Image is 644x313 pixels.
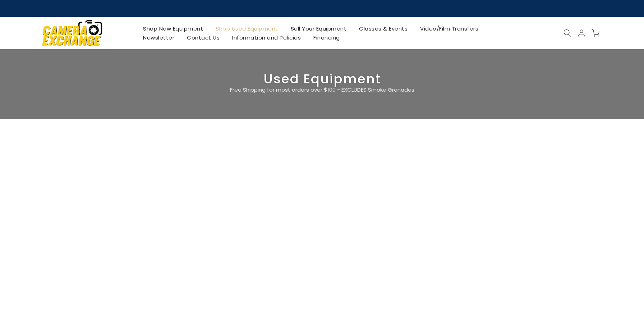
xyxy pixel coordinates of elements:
a: Shop Used Equipment [210,24,285,33]
a: Classes & Events [353,24,414,33]
a: Information and Policies [226,33,307,42]
a: Sell Your Equipment [284,24,353,33]
h3: Used Equipment [40,74,604,84]
p: Free Shipping for most orders over $100 - EXCLUDES Smoke Grenades [187,86,457,94]
a: Contact Us [181,33,226,42]
a: Shop New Equipment [137,24,210,33]
a: Financing [307,33,346,42]
a: Newsletter [137,33,181,42]
a: Video/Film Transfers [414,24,485,33]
